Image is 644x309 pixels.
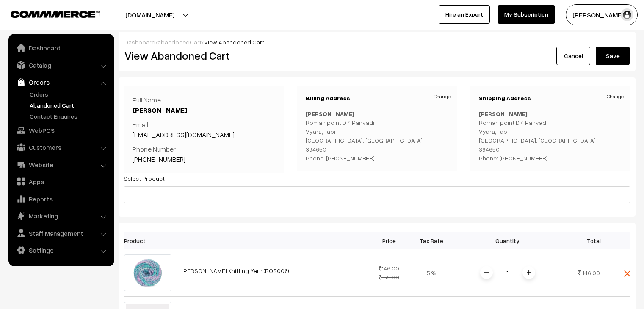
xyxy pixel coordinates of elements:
[368,249,410,297] td: 146.00
[624,270,630,277] img: close
[453,232,563,249] th: Quantity
[306,95,448,102] h3: Billing Address
[11,191,111,207] a: Reports
[479,109,622,163] p: Roman point D7, Panvadi Vyara, Tapi, [GEOGRAPHIC_DATA], [GEOGRAPHIC_DATA] - 394650 Phone: [PHONE_...
[11,123,111,138] a: WebPOS
[563,232,605,249] th: Total
[124,174,165,183] label: Select Product
[133,155,185,163] a: [PHONE_NUMBER]
[124,232,177,249] th: Product
[11,226,111,241] a: Staff Management
[158,39,202,46] a: abandonedCart
[11,140,111,155] a: Customers
[379,273,399,281] strike: 155.00
[556,47,590,65] a: Cancel
[96,4,204,25] button: [DOMAIN_NAME]
[498,5,555,24] a: My Subscription
[133,119,275,140] p: Email
[479,110,528,117] b: [PERSON_NAME]
[133,95,275,115] p: Full Name
[434,93,451,100] a: Change
[28,112,111,121] a: Contact Enquires
[621,8,633,21] img: user
[410,232,453,249] th: Tax Rate
[484,270,489,275] img: minus
[28,90,111,99] a: Orders
[527,270,531,275] img: plusI
[607,93,624,100] a: Change
[133,130,235,139] a: [EMAIL_ADDRESS][DOMAIN_NAME]
[479,95,622,102] h3: Shipping Address
[133,144,275,164] p: Phone Number
[11,243,111,258] a: Settings
[28,101,111,110] a: Abandoned Cart
[11,11,100,17] img: COMMMERCE
[124,49,371,62] h2: View Abandoned Cart
[124,39,155,46] a: Dashboard
[11,174,111,189] a: Apps
[11,157,111,172] a: Website
[124,38,630,47] div: / /
[11,208,111,223] a: Marketing
[306,109,448,163] p: Roman point D7, Panvadi Vyara, Tapi, [GEOGRAPHIC_DATA], [GEOGRAPHIC_DATA] - 394650 Phone: [PHONE_...
[368,232,410,249] th: Price
[133,106,187,114] a: [PERSON_NAME]
[11,58,111,73] a: Catalog
[582,269,600,276] span: 146.00
[182,267,289,274] a: [PERSON_NAME] Knitting Yarn (ROS006)
[124,254,171,291] img: ros006b.jpg
[566,4,638,25] button: [PERSON_NAME]…
[204,39,264,46] span: View Abandoned Cart
[11,40,111,55] a: Dashboard
[11,8,85,19] a: COMMMERCE
[439,5,490,24] a: Hire an Expert
[11,74,111,90] a: Orders
[306,110,354,117] b: [PERSON_NAME]
[596,47,630,65] button: Save
[427,269,436,276] span: 5 %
